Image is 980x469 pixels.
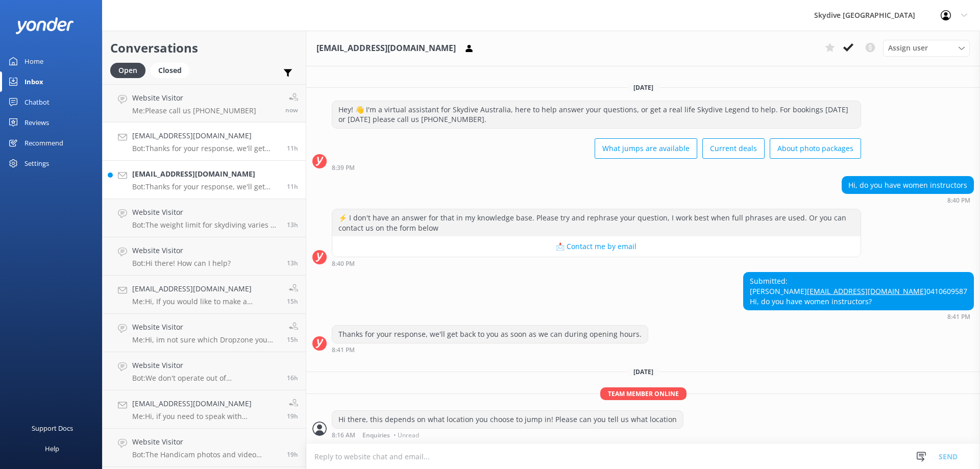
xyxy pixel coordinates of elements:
[110,63,145,78] div: Open
[947,198,970,204] strong: 8:40 PM
[744,273,973,310] div: Submitted: [PERSON_NAME] 0410609587 Hi, do you have women instructors?
[103,199,306,237] a: Website VisitorBot:The weight limit for skydiving varies by drop zone and day, but generally, the...
[24,51,43,71] div: Home
[132,450,279,459] p: Bot: The Handicam photos and video package costs $179 per person. If you prefer just the Handicam...
[947,314,970,320] strong: 8:41 PM
[332,165,355,171] strong: 8:39 PM
[362,432,390,438] span: Enquiries
[287,335,298,344] span: Sep 20 2025 04:19pm (UTC +10:00) Australia/Brisbane
[287,450,298,459] span: Sep 20 2025 12:50pm (UTC +10:00) Australia/Brisbane
[110,38,298,58] h2: Conversations
[332,101,861,128] div: Hey! 👋 I'm a virtual assistant for Skydive Australia, here to help answer your questions, or get ...
[627,83,659,92] span: [DATE]
[332,346,648,353] div: Sep 20 2025 08:41pm (UTC +10:00) Australia/Brisbane
[394,432,419,438] span: • Unread
[332,326,648,343] div: Thanks for your response, we'll get back to you as soon as we can during opening hours.
[24,71,43,92] div: Inbox
[743,313,974,320] div: Sep 20 2025 08:41pm (UTC +10:00) Australia/Brisbane
[103,276,306,314] a: [EMAIL_ADDRESS][DOMAIN_NAME]Me:Hi, If you would like to make a reservaation then please call [PHO...
[332,432,355,438] strong: 8:16 AM
[332,209,861,236] div: ⚡ I don't have an answer for that in my knowledge base. Please try and rephrase your question, I ...
[332,260,861,267] div: Sep 20 2025 08:40pm (UTC +10:00) Australia/Brisbane
[132,259,231,268] p: Bot: Hi there! How can I help?
[332,236,861,257] button: 📩 Contact me by email
[103,314,306,352] a: Website VisitorMe:Hi, im not sure which Dropzone you are looking, but if you have questions regar...
[287,259,298,267] span: Sep 20 2025 06:37pm (UTC +10:00) Australia/Brisbane
[132,130,279,141] h4: [EMAIL_ADDRESS][DOMAIN_NAME]
[132,374,279,383] p: Bot: We don't operate out of [GEOGRAPHIC_DATA], but our closest location is [PERSON_NAME][GEOGRAP...
[332,261,355,267] strong: 8:40 PM
[883,40,970,56] div: Assign User
[32,418,73,438] div: Support Docs
[132,436,279,448] h4: Website Visitor
[332,164,861,171] div: Sep 20 2025 08:39pm (UTC +10:00) Australia/Brisbane
[132,106,256,115] p: Me: Please call us [PHONE_NUMBER]
[132,322,279,333] h4: Website Visitor
[24,153,49,174] div: Settings
[332,431,683,438] div: Sep 21 2025 08:16am (UTC +10:00) Australia/Brisbane
[287,220,298,229] span: Sep 20 2025 07:03pm (UTC +10:00) Australia/Brisbane
[332,411,683,428] div: Hi there, this depends on what location you choose to jump in! Please can you tell us what location
[287,374,298,382] span: Sep 20 2025 04:11pm (UTC +10:00) Australia/Brisbane
[110,64,151,76] a: Open
[888,42,928,54] span: Assign user
[132,182,279,191] p: Bot: Thanks for your response, we'll get back to you as soon as we can during opening hours.
[332,347,355,353] strong: 8:41 PM
[15,17,74,34] img: yonder-white-logo.png
[595,138,697,159] button: What jumps are available
[132,360,279,371] h4: Website Visitor
[132,297,279,306] p: Me: Hi, If you would like to make a reservaation then please call [PHONE_NUMBER] as we will requi...
[287,297,298,306] span: Sep 20 2025 04:20pm (UTC +10:00) Australia/Brisbane
[132,245,231,256] h4: Website Visitor
[627,367,659,376] span: [DATE]
[103,237,306,276] a: Website VisitorBot:Hi there! How can I help?13h
[24,133,63,153] div: Recommend
[842,177,973,194] div: Hi, do you have women instructors
[287,144,298,153] span: Sep 20 2025 08:41pm (UTC +10:00) Australia/Brisbane
[285,106,298,114] span: Sep 21 2025 08:15am (UTC +10:00) Australia/Brisbane
[45,438,59,459] div: Help
[103,161,306,199] a: [EMAIL_ADDRESS][DOMAIN_NAME]Bot:Thanks for your response, we'll get back to you as soon as we can...
[103,390,306,429] a: [EMAIL_ADDRESS][DOMAIN_NAME]Me:Hi, if you need to speak with reservations then please call [PHONE...
[151,63,189,78] div: Closed
[132,283,279,294] h4: [EMAIL_ADDRESS][DOMAIN_NAME]
[132,207,279,218] h4: Website Visitor
[316,42,456,55] h3: [EMAIL_ADDRESS][DOMAIN_NAME]
[132,220,279,230] p: Bot: The weight limit for skydiving varies by drop zone and day, but generally, the maximum limit...
[103,429,306,467] a: Website VisitorBot:The Handicam photos and video package costs $179 per person. If you prefer jus...
[807,286,926,296] a: [EMAIL_ADDRESS][DOMAIN_NAME]
[132,144,279,153] p: Bot: Thanks for your response, we'll get back to you as soon as we can during opening hours.
[132,335,279,344] p: Me: Hi, im not sure which Dropzone you are looking, but if you have questions regarding start tim...
[132,398,279,409] h4: [EMAIL_ADDRESS][DOMAIN_NAME]
[103,352,306,390] a: Website VisitorBot:We don't operate out of [GEOGRAPHIC_DATA], but our closest location is [PERSON...
[132,412,279,421] p: Me: Hi, if you need to speak with reservations then please call [PHONE_NUMBER], Blue Skies
[702,138,765,159] button: Current deals
[132,92,256,104] h4: Website Visitor
[24,92,50,112] div: Chatbot
[103,84,306,122] a: Website VisitorMe:Please call us [PHONE_NUMBER]now
[24,112,49,133] div: Reviews
[287,182,298,191] span: Sep 20 2025 08:34pm (UTC +10:00) Australia/Brisbane
[287,412,298,421] span: Sep 20 2025 01:10pm (UTC +10:00) Australia/Brisbane
[132,168,279,180] h4: [EMAIL_ADDRESS][DOMAIN_NAME]
[151,64,194,76] a: Closed
[600,387,687,400] span: Team member online
[770,138,861,159] button: About photo packages
[103,122,306,161] a: [EMAIL_ADDRESS][DOMAIN_NAME]Bot:Thanks for your response, we'll get back to you as soon as we can...
[842,196,974,204] div: Sep 20 2025 08:40pm (UTC +10:00) Australia/Brisbane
